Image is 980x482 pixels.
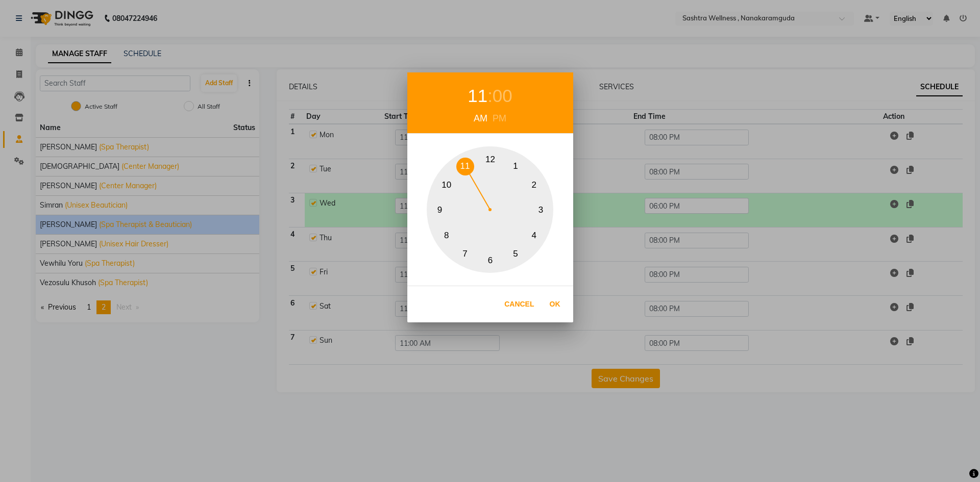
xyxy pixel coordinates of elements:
button: 1 [507,158,525,175]
button: 3 [532,201,550,219]
button: 11 [456,158,474,175]
button: 2 [525,176,543,194]
button: 9 [431,201,449,219]
button: Cancel [499,294,539,315]
div: 11 [468,83,487,110]
div: AM [471,112,490,125]
button: 7 [456,245,474,263]
div: PM [490,112,509,125]
button: 5 [507,245,525,263]
button: 10 [437,176,455,194]
div: 00 [493,83,512,110]
button: 4 [525,226,543,244]
button: 8 [437,226,455,244]
button: 6 [481,251,499,269]
span: : [487,86,493,106]
button: Ok [545,294,566,315]
button: 12 [481,150,499,168]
